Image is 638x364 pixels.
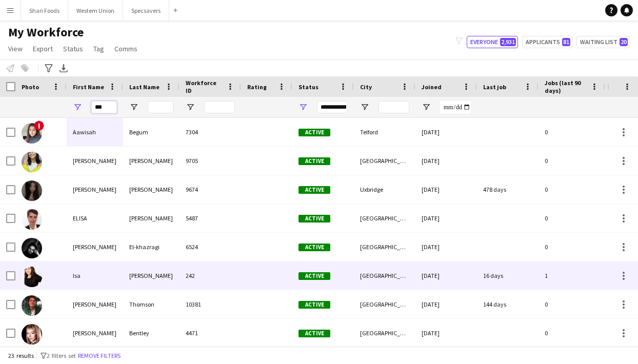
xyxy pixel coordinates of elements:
div: [DATE] [415,175,477,204]
input: Joined Filter Input [440,101,471,113]
div: [GEOGRAPHIC_DATA] [354,261,415,290]
span: Active [298,215,330,223]
div: [PERSON_NAME] [67,290,123,318]
span: Active [298,186,330,194]
app-action-btn: Export XLSX [57,62,70,74]
span: Tag [93,44,104,53]
div: [PERSON_NAME] [67,147,123,175]
span: Status [63,44,83,53]
div: [DATE] [415,319,477,347]
span: Active [298,157,330,165]
button: Open Filter Menu [129,103,138,112]
button: Specsavers [123,1,169,21]
div: [GEOGRAPHIC_DATA] [354,204,415,232]
div: Isa [67,261,123,290]
span: Workforce ID [186,79,223,94]
button: Everyone2,931 [467,36,518,48]
button: Western Union [68,1,123,21]
button: Open Filter Menu [422,103,431,112]
span: Last job [483,83,506,91]
div: 5487 [180,204,241,232]
div: 242 [180,261,241,290]
div: [GEOGRAPHIC_DATA] [354,147,415,175]
div: Uxbridge [354,175,415,204]
div: [PERSON_NAME] [67,319,123,347]
div: [GEOGRAPHIC_DATA] [354,319,415,347]
button: Waiting list20 [576,36,630,48]
div: 0 [539,290,605,318]
span: First Name [73,83,104,91]
div: Telford [354,118,415,146]
div: 0 [539,175,605,204]
span: 81 [562,38,570,46]
img: ELISA MORET [22,209,42,230]
div: 0 [539,319,605,347]
div: 4471 [180,319,241,347]
span: Active [298,330,330,337]
div: Begum [123,118,180,146]
img: Isa Morais [22,267,42,287]
span: Comms [114,44,137,53]
input: City Filter Input [378,101,409,113]
div: [PERSON_NAME] [67,233,123,261]
div: [PERSON_NAME] [123,147,180,175]
img: Isabeau Bentley [22,324,42,345]
div: 0 [539,147,605,175]
span: Status [298,83,318,91]
span: ! [34,120,44,131]
a: Status [59,42,87,55]
input: First Name Filter Input [91,101,117,113]
button: Open Filter Menu [186,103,195,112]
span: My Workforce [8,25,84,40]
div: 0 [539,204,605,232]
div: 6524 [180,233,241,261]
button: Remove filters [76,350,123,361]
span: Active [298,272,330,280]
span: 2,931 [500,38,516,46]
div: [PERSON_NAME] [123,204,180,232]
button: Shan Foods [21,1,68,21]
div: [DATE] [415,233,477,261]
div: [DATE] [415,118,477,146]
div: El-khazragi [123,233,180,261]
div: [DATE] [415,147,477,175]
span: Joined [422,83,442,91]
app-action-btn: Advanced filters [43,62,55,74]
span: Last Name [129,83,159,91]
div: 144 days [477,290,539,318]
div: [PERSON_NAME] [67,175,123,204]
button: Applicants81 [522,36,572,48]
div: [DATE] [415,290,477,318]
img: Annalisa Barresi [22,152,42,172]
div: 16 days [477,261,539,290]
button: Open Filter Menu [360,103,369,112]
div: Thomson [123,290,180,318]
a: View [4,42,27,55]
div: Aawisah [67,118,123,146]
div: 9705 [180,147,241,175]
img: Isaac Thomson [22,295,42,316]
div: 9674 [180,175,241,204]
span: City [360,83,372,91]
span: Active [298,129,330,136]
div: 0 [539,233,605,261]
a: Comms [110,42,142,55]
img: Aawisah Begum [22,123,42,144]
div: 10381 [180,290,241,318]
div: 0 [539,118,605,146]
div: 478 days [477,175,539,204]
div: 1 [539,261,605,290]
div: Bentley [123,319,180,347]
span: Photo [22,83,39,91]
span: Rating [247,83,267,91]
span: 2 filters set [47,352,76,359]
div: 7304 [180,118,241,146]
span: Export [33,44,53,53]
div: [DATE] [415,261,477,290]
div: [GEOGRAPHIC_DATA] [354,290,415,318]
img: Denisa-Elena Brais [22,180,42,201]
button: Open Filter Menu [73,103,82,112]
div: [GEOGRAPHIC_DATA] [354,233,415,261]
img: Feisal El-khazragi [22,238,42,258]
span: View [8,44,23,53]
